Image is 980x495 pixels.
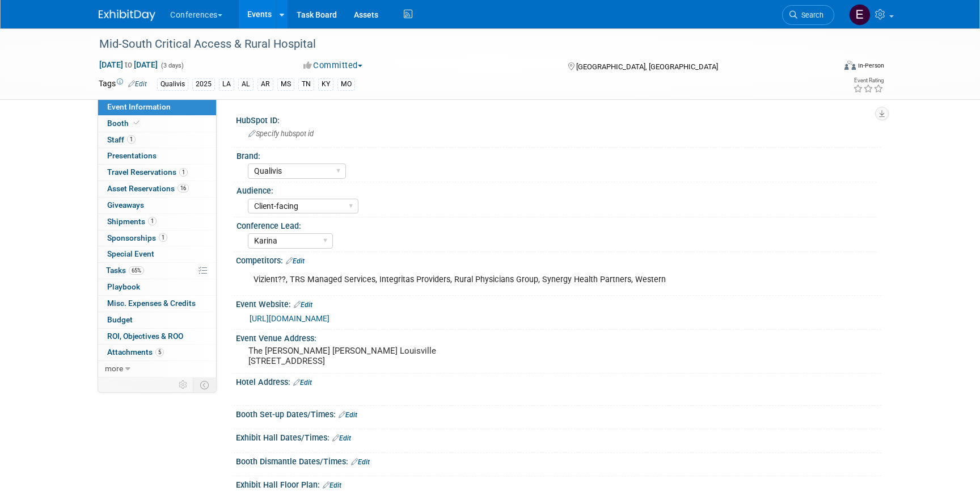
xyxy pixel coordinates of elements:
div: Competitors: [236,252,881,267]
a: Booth [98,116,216,132]
span: ROI, Objectives & ROO [107,332,183,341]
span: Shipments [107,217,157,226]
a: Sponsorships1 [98,230,216,246]
span: Event Information [107,102,171,111]
span: 16 [178,184,189,192]
a: Event Information [98,99,216,115]
span: Asset Reservations [107,184,189,193]
span: Playbook [107,282,140,291]
span: 65% [129,266,144,275]
a: Edit [351,458,370,466]
a: Edit [286,257,305,265]
span: Tasks [106,266,144,275]
div: Event Format [767,59,884,76]
span: 5 [155,348,164,356]
div: Booth Dismantle Dates/Times: [236,453,881,468]
a: Special Event [98,246,216,262]
span: Sponsorships [107,233,167,242]
div: LA [219,78,234,90]
a: [URL][DOMAIN_NAME] [250,314,330,323]
div: Vizient??, TRS Managed Services, Integritas Providers, Rural Physicians Group, Synergy Health Par... [246,269,757,291]
span: Staff [107,135,136,144]
span: Search [797,11,823,19]
span: Presentations [107,151,157,160]
div: Exhibit Hall Dates/Times: [236,429,881,444]
span: (3 days) [160,62,184,69]
span: 1 [159,233,167,242]
span: [GEOGRAPHIC_DATA], [GEOGRAPHIC_DATA] [576,62,718,71]
a: Edit [128,80,147,88]
img: ExhibitDay [99,10,155,21]
span: Giveaways [107,200,144,209]
div: Event Venue Address: [236,330,881,344]
a: Edit [293,379,312,387]
a: Budget [98,312,216,328]
span: 1 [148,217,157,225]
a: Search [782,5,834,25]
div: Exhibit Hall Floor Plan: [236,476,881,491]
span: Specify hubspot id [248,129,314,138]
div: Brand: [236,148,876,162]
a: Tasks65% [98,263,216,279]
span: Travel Reservations [107,167,188,177]
span: more [105,364,123,373]
div: Booth Set-up Dates/Times: [236,406,881,421]
a: Giveaways [98,198,216,213]
div: MO [337,78,355,90]
a: Attachments5 [98,345,216,360]
div: In-Person [857,61,884,70]
a: Shipments1 [98,214,216,230]
div: HubSpot ID: [236,112,881,126]
div: Event Website: [236,296,881,311]
div: AL [238,78,254,90]
span: 1 [127,135,136,144]
td: Tags [99,78,147,91]
a: Edit [323,481,341,489]
div: Conference Lead: [236,217,876,232]
i: Booth reservation complete [134,120,140,126]
a: more [98,361,216,377]
a: Edit [294,301,312,309]
img: Erin Anderson [849,4,871,26]
a: Edit [332,434,351,442]
div: Mid-South Critical Access & Rural Hospital [95,34,817,54]
div: Qualivis [157,78,188,90]
pre: The [PERSON_NAME] [PERSON_NAME] Louisville [STREET_ADDRESS] [248,346,492,366]
span: to [123,60,134,69]
a: Asset Reservations16 [98,181,216,197]
span: Misc. Expenses & Credits [107,299,196,308]
span: [DATE] [DATE] [99,60,158,70]
a: ROI, Objectives & ROO [98,329,216,345]
a: Staff1 [98,132,216,148]
a: Edit [339,411,357,419]
td: Toggle Event Tabs [193,377,217,392]
a: Presentations [98,148,216,164]
div: Audience: [236,182,876,196]
a: Misc. Expenses & Credits [98,296,216,312]
span: 1 [179,168,188,177]
span: Booth [107,119,142,128]
div: TN [298,78,314,90]
span: Attachments [107,347,164,356]
div: AR [257,78,273,90]
span: Special Event [107,249,154,258]
span: Budget [107,315,133,324]
td: Personalize Event Tab Strip [174,377,193,392]
a: Travel Reservations1 [98,165,216,181]
div: MS [277,78,294,90]
div: KY [318,78,333,90]
div: 2025 [192,78,215,90]
img: Format-Inperson.png [844,61,856,70]
button: Committed [299,60,367,72]
div: Hotel Address: [236,374,881,388]
div: Event Rating [853,78,884,83]
a: Playbook [98,279,216,295]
